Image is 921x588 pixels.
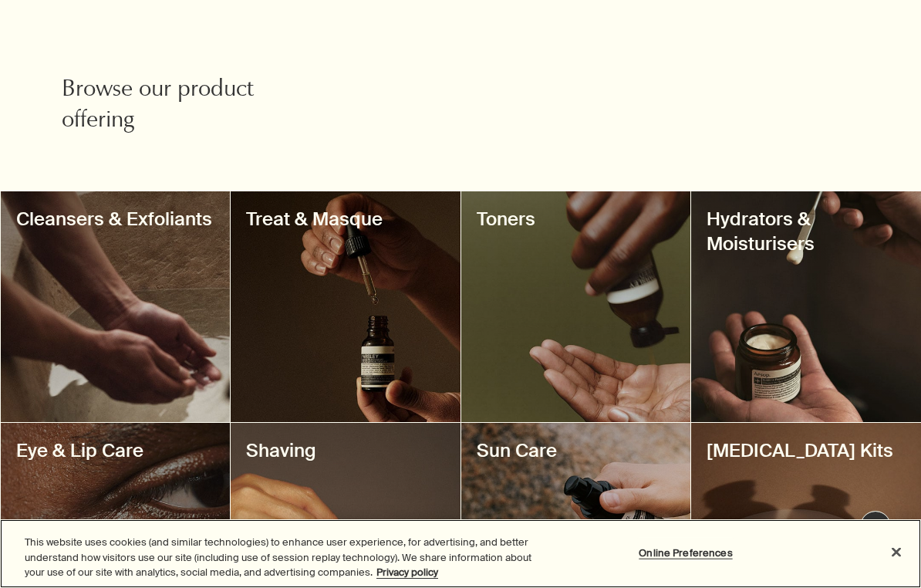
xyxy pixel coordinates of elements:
[461,191,691,422] a: decorativeToners
[477,438,676,463] h3: Sun Care
[62,76,328,137] h2: Browse our product offering
[376,566,438,579] a: More information about your privacy, opens in a new tab
[879,535,913,569] button: Close
[231,191,460,422] a: decorativeTreat & Masque
[707,207,906,256] h3: Hydrators & Moisturisers
[691,191,921,422] a: decorativeHydrators & Moisturisers
[477,207,676,231] h3: Toners
[16,438,215,463] h3: Eye & Lip Care
[1,191,231,422] a: decorativeCleansers & Exfoliants
[25,535,552,580] div: This website uses cookies (and similar technologies) to enhance user experience, for advertising,...
[637,537,734,568] button: Online Preferences, Opens the preference center dialog
[246,207,445,231] h3: Treat & Masque
[860,511,891,542] button: Live Assistance
[707,438,906,463] h3: [MEDICAL_DATA] Kits
[246,438,445,463] h3: Shaving
[16,207,215,231] h3: Cleansers & Exfoliants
